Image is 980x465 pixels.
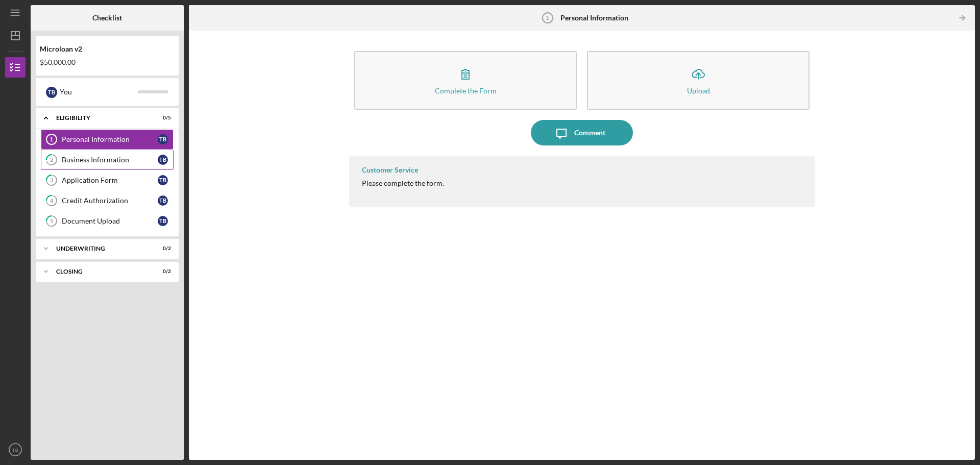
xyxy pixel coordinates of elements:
div: Application Form [62,176,158,184]
div: Closing [56,268,145,275]
tspan: 4 [50,198,54,204]
div: T B [158,175,168,185]
a: 4Credit AuthorizationTB [41,190,174,211]
tspan: 1 [50,136,53,142]
b: Checklist [92,14,122,22]
tspan: 3 [50,177,53,184]
div: Please complete the form. [362,179,444,187]
div: Customer Service [362,166,418,174]
tspan: 2 [50,157,53,163]
b: Personal Information [560,14,628,22]
button: TB [5,439,26,460]
button: Upload [587,51,810,110]
button: Complete the Form [354,51,577,110]
div: 0 / 2 [153,268,171,275]
div: Microloan v2 [40,45,175,53]
a: 3Application FormTB [41,170,174,190]
div: T B [158,216,168,226]
div: $50,000.00 [40,58,175,66]
div: Document Upload [62,217,158,225]
div: Credit Authorization [62,197,158,205]
div: Upload [687,87,710,94]
div: You [60,83,138,101]
div: Personal Information [62,135,158,143]
a: 2Business InformationTB [41,150,174,170]
div: T B [46,87,57,98]
div: Complete the Form [435,87,497,94]
div: T B [158,134,168,144]
text: TB [12,447,18,453]
div: T B [158,155,168,165]
div: Comment [574,120,605,145]
div: 0 / 5 [153,115,171,121]
a: 1Personal InformationTB [41,129,174,150]
div: T B [158,195,168,206]
tspan: 5 [50,218,53,225]
div: Underwriting [56,246,145,252]
a: 5Document UploadTB [41,211,174,231]
button: Comment [531,120,633,145]
div: 0 / 2 [153,246,171,252]
div: Eligibility [56,115,145,121]
div: Business Information [62,156,158,164]
tspan: 1 [546,15,549,21]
